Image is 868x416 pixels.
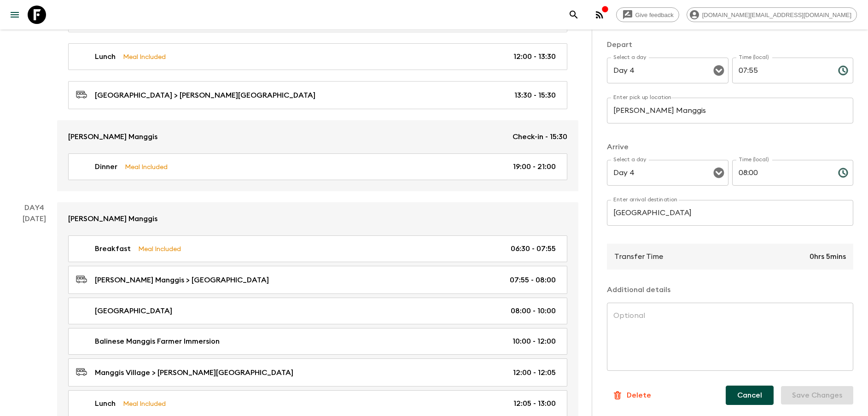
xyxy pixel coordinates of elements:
p: [GEOGRAPHIC_DATA] [95,305,172,316]
button: search adventures [565,6,583,24]
a: LunchMeal Included12:00 - 13:30 [68,43,567,70]
p: 06:30 - 07:55 [511,243,556,254]
p: 19:00 - 21:00 [513,161,556,172]
p: [PERSON_NAME] Manggis [68,131,157,142]
p: 08:00 - 10:00 [511,305,556,316]
p: 10:00 - 12:00 [513,336,556,347]
p: Dinner [95,161,117,172]
p: 13:30 - 15:30 [514,90,556,101]
p: [PERSON_NAME] Manggis > [GEOGRAPHIC_DATA] [95,275,269,286]
a: [PERSON_NAME] ManggisCheck-in - 15:30 [57,120,578,153]
p: 12:00 - 12:05 [513,367,556,378]
p: Day 4 [11,202,57,213]
p: 12:05 - 13:00 [513,398,556,409]
button: Choose time, selected time is 7:55 AM [834,61,852,80]
a: [GEOGRAPHIC_DATA] > [PERSON_NAME][GEOGRAPHIC_DATA]13:30 - 15:30 [68,81,567,109]
a: [PERSON_NAME] Manggis [57,202,578,235]
p: Depart [607,39,853,50]
a: [GEOGRAPHIC_DATA]08:00 - 10:00 [68,298,567,324]
p: Breakfast [95,243,131,254]
span: [DOMAIN_NAME][EMAIL_ADDRESS][DOMAIN_NAME] [697,12,856,18]
p: 07:55 - 08:00 [510,275,556,286]
a: Give feedback [616,7,679,22]
p: 0hrs 5mins [810,251,846,262]
label: Enter pick up location [613,94,672,101]
p: [PERSON_NAME] Manggis [68,213,157,224]
p: Lunch [95,398,116,409]
p: Meal Included [123,52,166,62]
label: Enter arrival destination [613,196,678,204]
button: Open [712,64,725,77]
p: Delete [627,390,651,401]
span: Give feedback [630,12,679,18]
a: [PERSON_NAME] Manggis > [GEOGRAPHIC_DATA]07:55 - 08:00 [68,266,567,294]
label: Time (local) [739,53,769,61]
a: Manggis Village > [PERSON_NAME][GEOGRAPHIC_DATA]12:00 - 12:05 [68,358,567,387]
button: Choose time, selected time is 8:00 AM [834,164,852,182]
div: [DOMAIN_NAME][EMAIL_ADDRESS][DOMAIN_NAME] [687,7,857,22]
p: 12:00 - 13:30 [513,51,556,62]
button: menu [6,6,24,24]
a: BreakfastMeal Included06:30 - 07:55 [68,235,567,262]
input: hh:mm [732,58,831,83]
input: hh:mm [732,160,831,186]
label: Select a day [613,53,646,61]
p: Manggis Village > [PERSON_NAME][GEOGRAPHIC_DATA] [95,367,293,378]
p: Meal Included [123,398,166,409]
label: Time (local) [739,156,769,164]
label: Select a day [613,156,646,164]
button: Delete [607,386,656,404]
p: Meal Included [125,162,168,172]
p: Additional details [607,284,853,295]
button: Cancel [726,386,774,405]
p: Balinese Manggis Farmer Immersion [95,336,220,347]
p: Transfer Time [614,251,663,262]
p: Meal Included [138,244,181,254]
button: Open [712,166,725,179]
p: [GEOGRAPHIC_DATA] > [PERSON_NAME][GEOGRAPHIC_DATA] [95,90,315,101]
a: Balinese Manggis Farmer Immersion10:00 - 12:00 [68,328,567,355]
p: Arrive [607,141,853,152]
p: Lunch [95,51,116,62]
p: Check-in - 15:30 [513,131,567,142]
a: DinnerMeal Included19:00 - 21:00 [68,153,567,180]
